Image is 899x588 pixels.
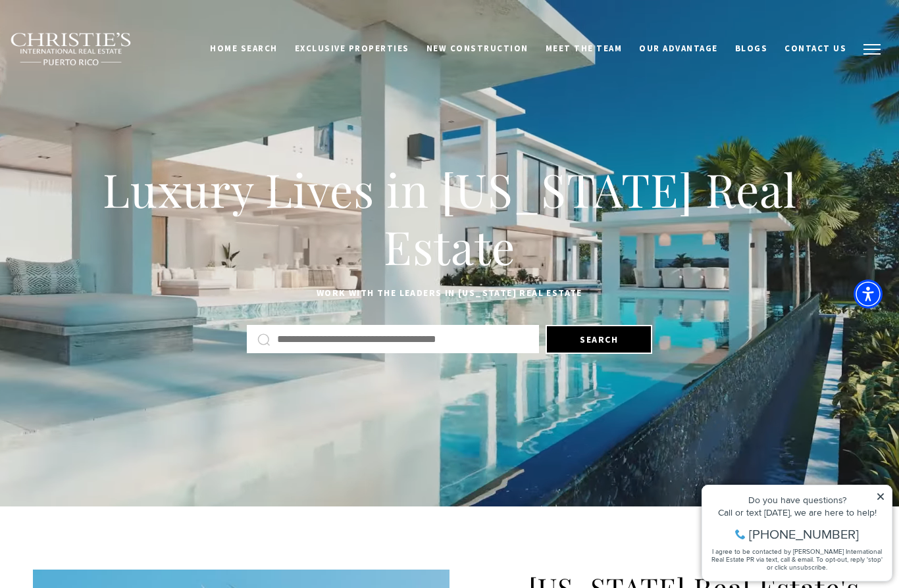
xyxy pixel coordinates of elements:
[54,62,164,75] span: [PHONE_NUMBER]
[277,331,528,348] input: Search by Address, City, or Neighborhood
[784,43,846,54] span: Contact Us
[286,36,418,61] a: Exclusive Properties
[14,42,190,51] div: Call or text [DATE], we are here to help!
[854,280,883,308] div: Accessibility Menu
[295,43,409,54] span: Exclusive Properties
[16,81,188,106] span: I agree to be contacted by [PERSON_NAME] International Real Estate PR via text, call & email. To ...
[201,36,286,61] a: Home Search
[630,36,727,61] a: Our Advantage
[14,30,190,39] div: Do you have questions?
[10,32,132,66] img: Christie's International Real Estate black text logo
[855,30,889,68] button: button
[33,160,866,276] h1: Luxury Lives in [US_STATE] Real Estate
[735,43,768,54] span: Blogs
[418,36,537,61] a: New Construction
[546,325,652,354] button: Search
[727,36,777,61] a: Blogs
[537,36,631,61] a: Meet the Team
[33,285,866,301] p: Work with the leaders in [US_STATE] Real Estate
[639,43,718,54] span: Our Advantage
[426,43,528,54] span: New Construction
